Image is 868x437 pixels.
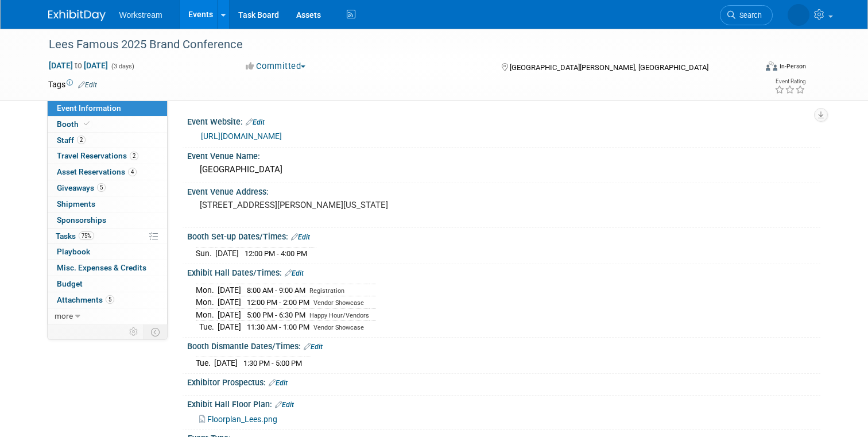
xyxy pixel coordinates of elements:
div: Exhibit Hall Floor Plan: [187,396,820,411]
span: Search [735,11,762,20]
a: [URL][DOMAIN_NAME] [201,132,282,141]
a: Booth [48,117,167,132]
a: Edit [275,401,294,409]
a: Shipments [48,196,167,212]
a: Edit [285,269,304,277]
a: Edit [78,81,97,89]
span: 4 [128,168,137,176]
img: Format-Inperson.png [766,61,777,71]
span: 8:00 AM - 9:00 AM [247,286,305,295]
div: Event Venue Address: [187,183,820,198]
td: [DATE] [218,308,241,321]
span: Workstream [119,10,162,20]
div: Event Website: [187,113,820,128]
td: [DATE] [218,284,241,296]
div: Booth Dismantle Dates/Times: [187,338,820,353]
span: Misc. Expenses & Credits [57,263,146,272]
span: Attachments [57,295,114,304]
span: [GEOGRAPHIC_DATA][PERSON_NAME], [GEOGRAPHIC_DATA] [510,63,708,72]
a: Edit [304,343,323,351]
a: Sponsorships [48,212,167,228]
div: Booth Set-up Dates/Times: [187,228,820,243]
span: 2 [130,152,138,160]
span: Floorplan_Lees.png [207,415,277,424]
span: Staff [57,136,86,145]
td: [DATE] [215,247,239,260]
div: Exhibit Hall Dates/Times: [187,264,820,279]
td: Toggle Event Tabs [144,324,167,339]
a: Edit [291,233,310,241]
td: Mon. [196,284,218,296]
a: Edit [269,379,288,387]
td: [DATE] [218,296,241,309]
a: Floorplan_Lees.png [199,415,277,424]
span: Vendor Showcase [313,324,364,331]
div: Lees Famous 2025 Brand Conference [45,34,742,55]
span: Giveaways [57,183,106,192]
span: Registration [309,287,344,295]
a: Budget [48,276,167,292]
div: In-Person [779,62,806,71]
span: Event Information [57,103,121,113]
span: 5 [106,295,114,304]
td: [DATE] [218,321,241,333]
span: Travel Reservations [57,151,138,160]
span: Tasks [56,231,94,241]
span: 11:30 AM - 1:00 PM [247,323,309,331]
span: Sponsorships [57,215,106,225]
span: 5:00 PM - 6:30 PM [247,311,305,319]
img: Tatia Meghdadi [788,4,809,26]
span: more [55,311,73,320]
a: Staff2 [48,133,167,148]
a: Search [720,5,773,25]
div: [GEOGRAPHIC_DATA] [196,161,812,179]
a: Travel Reservations2 [48,148,167,164]
span: 1:30 PM - 5:00 PM [243,359,302,368]
td: Mon. [196,308,218,321]
span: Vendor Showcase [313,299,364,307]
span: 12:00 PM - 4:00 PM [245,249,307,258]
span: Happy Hour/Vendors [309,312,369,319]
div: Event Rating [774,79,805,84]
pre: [STREET_ADDRESS][PERSON_NAME][US_STATE] [200,200,439,210]
span: 2 [77,136,86,144]
td: Sun. [196,247,215,260]
span: Shipments [57,199,95,208]
a: more [48,308,167,324]
td: Mon. [196,296,218,309]
span: Asset Reservations [57,167,137,176]
a: Giveaways5 [48,180,167,196]
span: (3 days) [110,63,134,70]
span: 5 [97,183,106,192]
a: Asset Reservations4 [48,164,167,180]
td: [DATE] [214,357,238,369]
span: to [73,61,84,70]
span: [DATE] [DATE] [48,60,108,71]
div: Event Format [694,60,806,77]
span: 75% [79,231,94,240]
a: Playbook [48,244,167,260]
a: Edit [246,118,265,126]
a: Attachments5 [48,292,167,308]
a: Tasks75% [48,229,167,244]
td: Personalize Event Tab Strip [124,324,144,339]
td: Tue. [196,321,218,333]
td: Tags [48,79,97,90]
a: Misc. Expenses & Credits [48,260,167,276]
div: Exhibitor Prospectus: [187,374,820,389]
span: 12:00 PM - 2:00 PM [247,298,309,307]
button: Committed [242,60,310,72]
div: Event Venue Name: [187,148,820,162]
span: Playbook [57,247,90,256]
img: ExhibitDay [48,10,106,21]
i: Booth reservation complete [84,121,90,127]
a: Event Information [48,100,167,116]
span: Booth [57,119,92,129]
td: Tue. [196,357,214,369]
span: Budget [57,279,83,288]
